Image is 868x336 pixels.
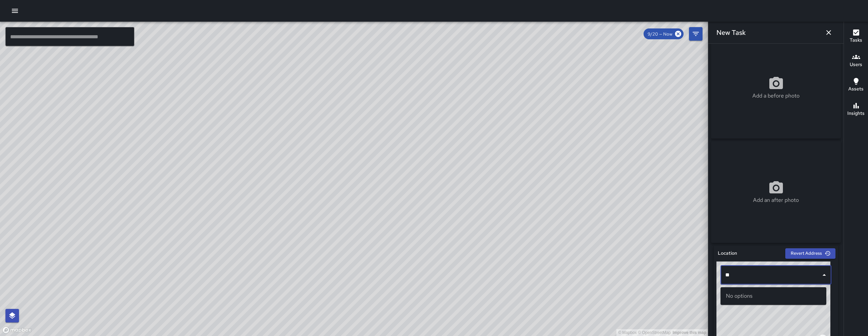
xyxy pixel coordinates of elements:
[721,287,826,305] div: No options
[753,196,799,204] p: Add an after photo
[752,92,800,100] p: Add a before photo
[644,28,684,39] div: 9/20 — Now
[716,27,746,38] h6: New Task
[844,98,868,122] button: Insights
[850,37,862,44] h6: Tasks
[844,49,868,73] button: Users
[850,61,862,68] h6: Users
[844,24,868,49] button: Tasks
[718,250,737,257] h6: Location
[847,110,865,117] h6: Insights
[785,248,835,259] button: Revert Address
[820,270,829,280] button: Close
[844,73,868,98] button: Assets
[644,31,676,37] span: 9/20 — Now
[848,85,864,93] h6: Assets
[689,27,703,41] button: Filters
